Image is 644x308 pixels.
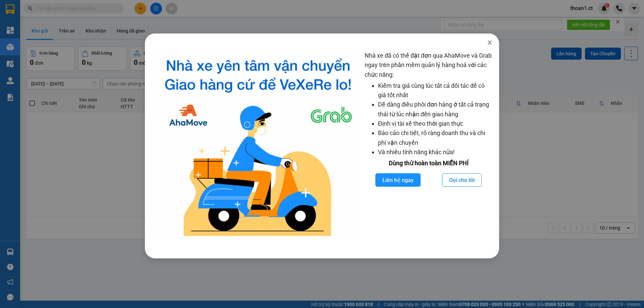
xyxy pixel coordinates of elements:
[487,40,492,45] span: close
[480,34,499,52] button: Close
[378,147,492,157] li: Và nhiều tính năng khác nữa!
[378,81,492,100] li: Kiểm tra giá cùng lúc tất cả đối tác để có giá tốt nhất
[378,100,492,119] li: Dễ dàng điều phối đơn hàng ở tất cả trạng thái từ lúc nhận đến giao hàng
[378,119,492,128] li: Định vị tài xế theo thời gian thực
[382,176,414,184] span: Liên hệ ngay
[449,176,475,184] span: Gọi cho tôi
[442,173,482,187] button: Gọi cho tôi
[378,128,492,147] li: Báo cáo chi tiết, rõ ràng doanh thu và chi phí vận chuyển
[365,159,492,168] div: Dùng thử hoàn toàn MIỄN PHÍ
[365,51,492,242] div: Nhà xe đã có thể đặt đơn qua AhaMove và Grab ngay trên phần mềm quản lý hàng hoá với các chức năng:
[375,173,421,187] button: Liên hệ ngay
[157,51,359,242] img: logo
